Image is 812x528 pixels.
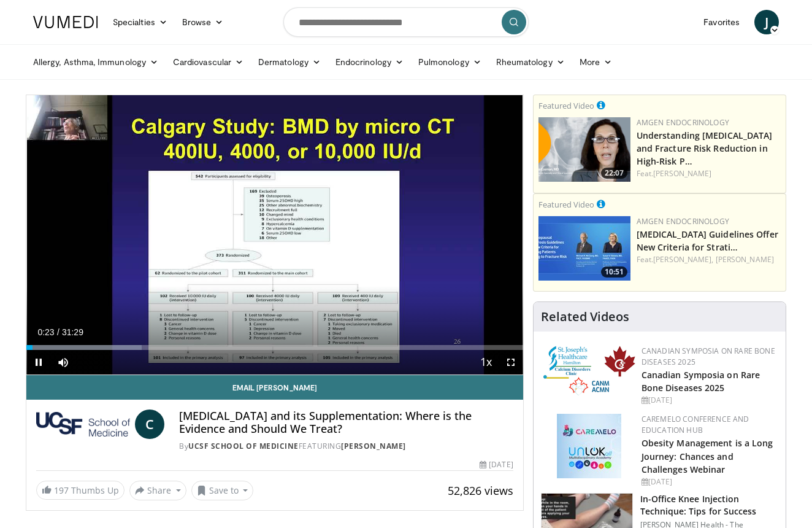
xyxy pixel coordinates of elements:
[543,346,635,395] img: 59b7dea3-8883-45d6-a110-d30c6cb0f321.png.150x105_q85_autocrop_double_scale_upscale_version-0.2.png
[538,100,594,111] small: Featured Video
[499,350,523,375] button: Fullscreen
[557,414,621,478] img: 45df64a9-a6de-482c-8a90-ada250f7980c.png.150x105_q85_autocrop_double_scale_upscale_version-0.2.jpg
[637,117,729,128] a: Amgen Endocrinology
[642,476,776,487] div: [DATE]
[188,441,299,451] a: UCSF School of Medicine
[538,216,630,281] a: 10:51
[538,199,594,210] small: Featured Video
[474,350,499,375] button: Playback Rate
[179,441,513,452] div: By FEATURING
[541,309,629,324] h4: Related Videos
[653,254,713,265] a: [PERSON_NAME],
[328,50,411,74] a: Endocrinology
[696,10,747,34] a: Favorites
[448,483,513,498] span: 52,826 views
[341,441,406,451] a: [PERSON_NAME]
[637,228,778,253] a: [MEDICAL_DATA] Guidelines Offer New Criteria for Strati…
[572,50,619,74] a: More
[642,346,775,367] a: Canadian Symposia on Rare Bone Diseases 2025
[51,350,75,375] button: Mute
[251,50,328,74] a: Dermatology
[36,481,124,500] a: 197 Thumbs Up
[37,327,54,337] span: 0:23
[26,345,523,350] div: Progress Bar
[642,414,749,435] a: CaReMeLO Conference and Education Hub
[129,481,186,500] button: Share
[754,10,779,34] a: J
[653,168,711,179] a: [PERSON_NAME]
[26,375,523,400] a: Email [PERSON_NAME]
[62,327,83,337] span: 31:29
[642,437,773,475] a: Obesity Management is a Long Journey: Chances and Challenges Webinar
[26,95,523,375] video-js: Video Player
[26,50,166,74] a: Allergy, Asthma, Immunology
[716,254,774,265] a: [PERSON_NAME]
[601,266,627,278] span: 10:51
[166,50,251,74] a: Cardiovascular
[601,168,627,179] span: 22:07
[480,459,513,470] div: [DATE]
[640,493,778,518] h3: In-Office Knee Injection Technique: Tips for Success
[57,327,59,337] span: /
[538,117,630,182] img: c9a25db3-4db0-49e1-a46f-17b5c91d58a1.png.150x105_q85_crop-smart_upscale.png
[191,481,254,500] button: Save to
[411,50,489,74] a: Pulmonology
[642,395,776,406] div: [DATE]
[54,484,69,496] span: 197
[105,10,175,34] a: Specialties
[33,16,98,28] img: VuMedi Logo
[637,168,781,179] div: Feat.
[538,216,630,281] img: 7b525459-078d-43af-84f9-5c25155c8fbb.png.150x105_q85_crop-smart_upscale.jpg
[36,410,130,439] img: UCSF School of Medicine
[135,410,164,439] a: C
[637,130,773,167] a: Understanding [MEDICAL_DATA] and Fracture Risk Reduction in High-Risk P…
[489,50,572,74] a: Rheumatology
[538,117,630,182] a: 22:07
[175,10,231,34] a: Browse
[637,216,729,227] a: Amgen Endocrinology
[637,254,781,265] div: Feat.
[179,410,513,436] h4: [MEDICAL_DATA] and its Supplementation: Where is the Evidence and Should We Treat?
[283,7,529,37] input: Search topics, interventions
[642,369,760,394] a: Canadian Symposia on Rare Bone Diseases 2025
[26,350,51,375] button: Pause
